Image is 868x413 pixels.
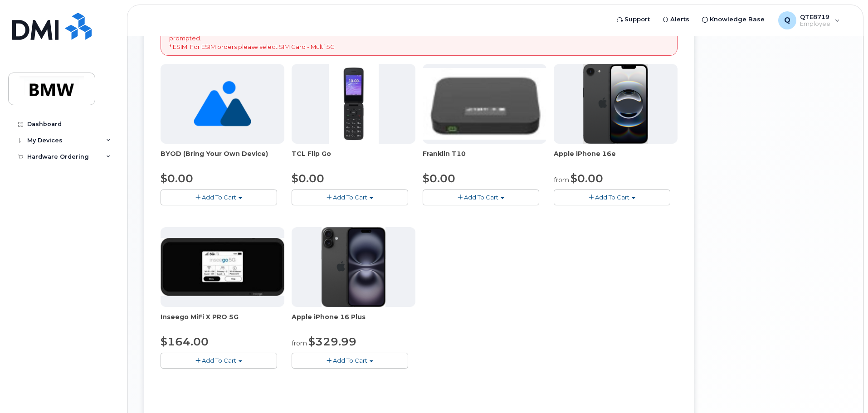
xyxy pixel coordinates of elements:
small: from [292,339,307,347]
span: Knowledge Base [710,15,765,24]
div: Apple iPhone 16 Plus [292,312,415,330]
span: $0.00 [161,172,193,185]
span: Add To Cart [202,357,236,364]
img: iphone_16_plus.png [322,227,385,307]
button: Add To Cart [292,353,408,369]
img: t10.jpg [423,68,546,140]
div: Franklin T10 [423,149,546,167]
img: iphone16e.png [583,64,649,144]
span: $329.99 [308,335,356,348]
img: TCL_FLIP_MODE.jpg [329,64,379,144]
span: Support [624,15,650,24]
div: Inseego MiFi X PRO 5G [161,312,284,330]
span: QTE8719 [800,13,830,20]
span: $0.00 [292,172,324,185]
a: Alerts [656,10,696,29]
iframe: Messenger Launcher [829,374,861,406]
span: Add To Cart [333,194,367,201]
button: Add To Cart [161,353,277,369]
div: TCL Flip Go [292,149,415,167]
span: Q [784,15,790,26]
div: QTE8719 [772,11,846,29]
span: $164.00 [161,335,209,348]
span: Alerts [670,15,689,24]
img: no_image_found-2caef05468ed5679b831cfe6fc140e25e0c280774317ffc20a367ab7fd17291e.png [194,64,251,144]
button: Add To Cart [554,189,670,205]
img: cut_small_inseego_5G.jpg [161,238,284,296]
a: Knowledge Base [696,10,771,29]
a: Support [610,10,656,29]
div: BYOD (Bring Your Own Device) [161,149,284,167]
span: Add To Cart [464,194,498,201]
small: from [554,176,569,184]
span: $0.00 [571,172,603,185]
span: Add To Cart [333,357,367,364]
span: Add To Cart [595,194,629,201]
span: Employee [800,20,830,28]
button: Add To Cart [161,189,277,205]
span: Add To Cart [202,194,236,201]
button: Add To Cart [423,189,539,205]
div: Apple iPhone 16e [554,149,678,167]
span: $0.00 [423,172,455,185]
button: Add To Cart [292,189,408,205]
